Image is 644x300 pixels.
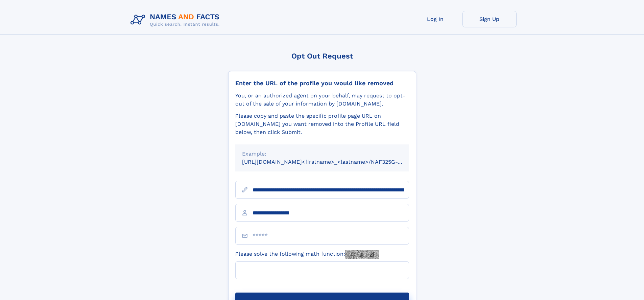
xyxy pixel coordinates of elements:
[242,150,402,158] div: Example:
[128,11,225,29] img: Logo Names and Facts
[462,11,517,27] a: Sign Up
[235,250,379,259] label: Please solve the following math function:
[235,79,409,87] div: Enter the URL of the profile you would like removed
[235,112,409,136] div: Please copy and paste the specific profile page URL on [DOMAIN_NAME] you want removed into the Pr...
[242,159,422,165] small: [URL][DOMAIN_NAME]<firstname>_<lastname>/NAF325G-xxxxxxxx
[408,11,462,27] a: Log In
[235,92,409,108] div: You, or an authorized agent on your behalf, may request to opt-out of the sale of your informatio...
[228,52,416,60] div: Opt Out Request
